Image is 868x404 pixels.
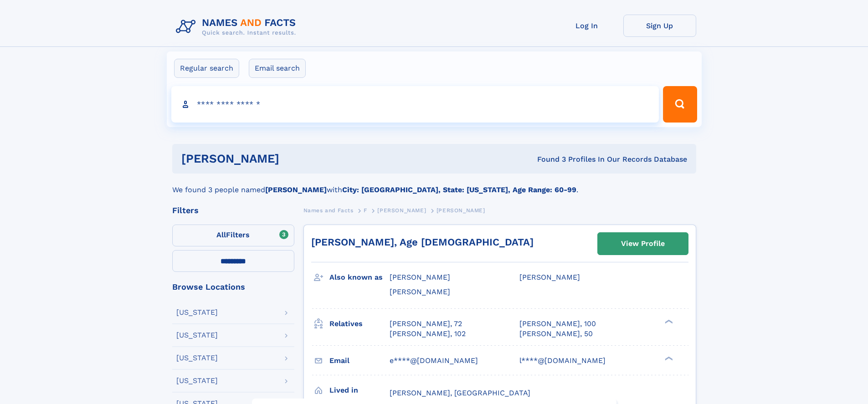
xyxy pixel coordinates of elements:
[172,206,294,215] div: Filters
[303,205,354,216] a: Names and Facts
[598,233,688,255] a: View Profile
[176,309,218,316] div: [US_STATE]
[342,185,576,194] b: City: [GEOGRAPHIC_DATA], State: [US_STATE], Age Range: 60-99
[550,15,623,37] a: Log In
[663,355,673,361] div: ❯
[329,383,390,398] h3: Lived in
[329,316,390,332] h3: Relatives
[519,273,580,281] span: [PERSON_NAME]
[172,174,696,195] div: We found 3 people named with .
[329,270,390,285] h3: Also known as
[623,15,696,37] a: Sign Up
[181,153,408,164] h1: [PERSON_NAME]
[176,377,218,384] div: [US_STATE]
[663,318,673,324] div: ❯
[621,233,665,254] div: View Profile
[377,207,426,214] span: [PERSON_NAME]
[174,59,239,78] label: Regular search
[364,207,367,214] span: F
[265,185,327,194] b: [PERSON_NAME]
[364,205,367,216] a: F
[172,283,294,291] div: Browse Locations
[390,273,450,281] span: [PERSON_NAME]
[519,319,596,329] a: [PERSON_NAME], 100
[329,353,390,368] h3: Email
[390,319,462,329] a: [PERSON_NAME], 72
[176,332,218,339] div: [US_STATE]
[172,15,303,39] img: Logo Names and Facts
[663,86,697,123] button: Search Button
[390,287,450,296] span: [PERSON_NAME]
[390,389,530,397] span: [PERSON_NAME], [GEOGRAPHIC_DATA]
[377,205,426,216] a: [PERSON_NAME]
[176,354,218,362] div: [US_STATE]
[311,236,534,248] a: [PERSON_NAME], Age [DEMOGRAPHIC_DATA]
[172,225,294,246] label: Filters
[171,86,659,123] input: search input
[437,207,485,214] span: [PERSON_NAME]
[390,329,466,339] a: [PERSON_NAME], 102
[249,59,306,78] label: Email search
[216,230,226,239] span: All
[408,154,687,164] div: Found 3 Profiles In Our Records Database
[519,329,593,339] a: [PERSON_NAME], 50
